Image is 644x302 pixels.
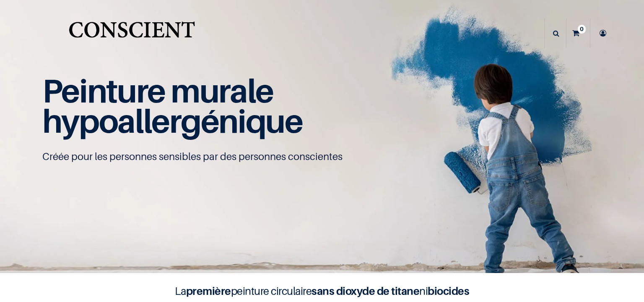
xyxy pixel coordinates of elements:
[42,150,602,163] p: Créée pour les personnes sensibles par des personnes conscientes
[67,17,197,50] a: Logo of Conscient
[154,283,490,299] h4: La peinture circulaire ni
[42,101,303,140] span: hypoallergénique
[42,71,273,110] span: Peinture murale
[67,17,197,50] img: Conscient
[186,284,231,297] b: première
[566,18,590,48] a: 0
[428,284,469,297] b: biocides
[578,25,586,33] sup: 0
[312,284,419,297] b: sans dioxyde de titane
